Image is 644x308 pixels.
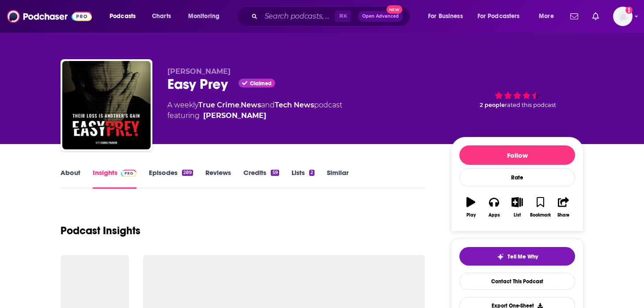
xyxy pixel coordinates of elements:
[386,5,402,14] span: New
[451,67,583,122] div: 2 peoplerated this podcast
[472,9,533,23] button: open menu
[358,11,403,22] button: Open AdvancedNew
[7,8,92,25] img: Podchaser - Follow, Share and Rate Podcasts
[459,168,575,186] div: Rate
[93,168,136,189] a: InsightsPodchaser Pro
[552,191,575,223] button: Share
[459,247,575,266] button: tell me why sparkleTell Me Why
[245,6,419,27] div: Search podcasts, credits, & more...
[539,10,554,23] span: More
[362,14,399,19] span: Open Advanced
[625,7,633,14] svg: Add a profile image
[239,101,241,109] span: ,
[514,213,521,218] div: List
[198,101,239,109] a: True Crime
[459,191,482,223] button: Play
[62,61,151,149] img: Easy Prey
[613,7,633,26] img: User Profile
[497,253,504,260] img: tell me why sparkle
[459,145,575,165] button: Follow
[167,67,231,76] span: [PERSON_NAME]
[261,101,275,109] span: and
[203,110,266,121] a: Chris Parker
[167,110,342,121] span: featuring
[205,168,231,189] a: Reviews
[489,213,500,218] div: Apps
[428,10,463,23] span: For Business
[103,9,147,23] button: open menu
[146,9,176,23] a: Charts
[589,9,602,24] a: Show notifications dropdown
[243,168,279,189] a: Credits59
[567,9,582,24] a: Show notifications dropdown
[271,170,279,176] div: 59
[422,9,474,23] button: open menu
[292,168,314,189] a: Lists2
[530,213,551,218] div: Bookmark
[533,9,565,23] button: open menu
[167,100,342,121] div: A weekly podcast
[508,253,538,260] span: Tell Me Why
[506,191,529,223] button: List
[182,9,231,23] button: open menu
[61,168,80,189] a: About
[110,10,136,23] span: Podcasts
[613,7,633,26] span: Logged in as TrevorC
[459,273,575,290] a: Contact This Podcast
[557,213,569,218] div: Share
[482,191,505,223] button: Apps
[505,102,556,108] span: rated this podcast
[335,11,351,22] span: ⌘ K
[61,224,140,237] h1: Podcast Insights
[121,170,136,177] img: Podchaser Pro
[477,10,520,23] span: For Podcasters
[466,213,476,218] div: Play
[188,10,220,23] span: Monitoring
[182,170,193,176] div: 289
[152,10,171,23] span: Charts
[309,170,314,176] div: 2
[327,168,349,189] a: Similar
[149,168,193,189] a: Episodes289
[241,101,261,109] a: News
[480,102,505,108] span: 2 people
[613,7,633,26] button: Show profile menu
[250,81,272,86] span: Claimed
[275,101,314,109] a: Tech News
[261,9,335,23] input: Search podcasts, credits, & more...
[529,191,552,223] button: Bookmark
